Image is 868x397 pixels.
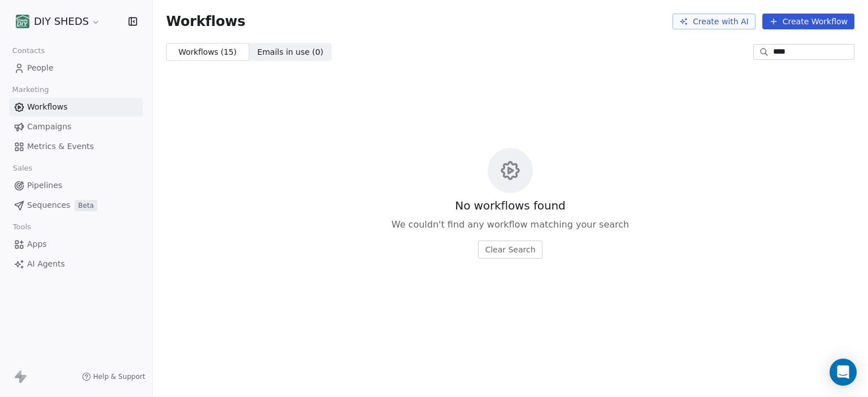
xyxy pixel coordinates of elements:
a: Metrics & Events [9,137,143,156]
span: Metrics & Events [27,141,94,152]
span: Apps [27,238,47,250]
span: Emails in use ( 0 ) [257,46,323,58]
button: DIY SHEDS [14,12,103,31]
span: DIY SHEDS [34,14,89,29]
span: No workflows found [455,198,565,213]
span: Tools [8,219,36,235]
span: Beta [75,200,97,211]
span: Contacts [7,42,50,59]
a: AI Agents [9,255,143,273]
button: Create Workflow [762,14,854,29]
span: Pipelines [27,180,62,191]
span: AI Agents [27,258,65,270]
a: Apps [9,235,143,254]
span: Workflows [27,101,68,113]
a: People [9,59,143,77]
button: Create with AI [672,14,756,29]
a: SequencesBeta [9,196,143,215]
span: Campaigns [27,121,71,133]
a: Help & Support [82,372,145,381]
a: Workflows [9,98,143,116]
a: Campaigns [9,117,143,136]
a: Pipelines [9,176,143,195]
span: Sequences [27,199,70,211]
span: Sales [8,160,37,177]
span: People [27,62,54,74]
button: Clear Search [478,241,542,259]
span: Marketing [7,81,54,98]
span: Workflows [166,14,245,29]
div: Open Intercom Messenger [830,359,857,386]
img: shedsdiy.jpg [16,15,29,28]
span: We couldn't find any workflow matching your search [392,218,629,232]
span: Help & Support [93,372,145,381]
